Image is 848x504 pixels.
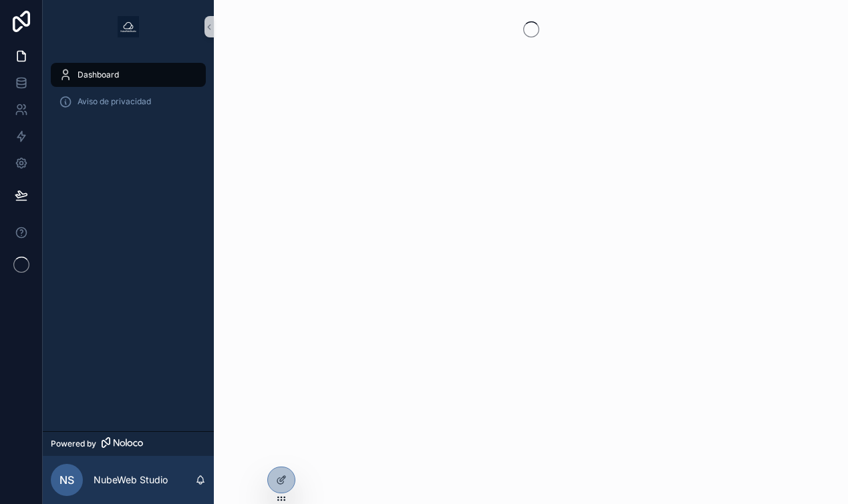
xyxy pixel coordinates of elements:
a: Aviso de privacidad [51,90,206,114]
span: Powered by [51,438,96,449]
a: Powered by [43,431,214,456]
a: Dashboard [51,63,206,87]
p: NubeWeb Studio [94,473,168,487]
span: Aviso de privacidad [78,96,151,107]
span: NS [59,472,74,488]
span: Dashboard [78,70,119,80]
div: scrollable content [43,53,214,131]
img: App logo [118,16,139,37]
